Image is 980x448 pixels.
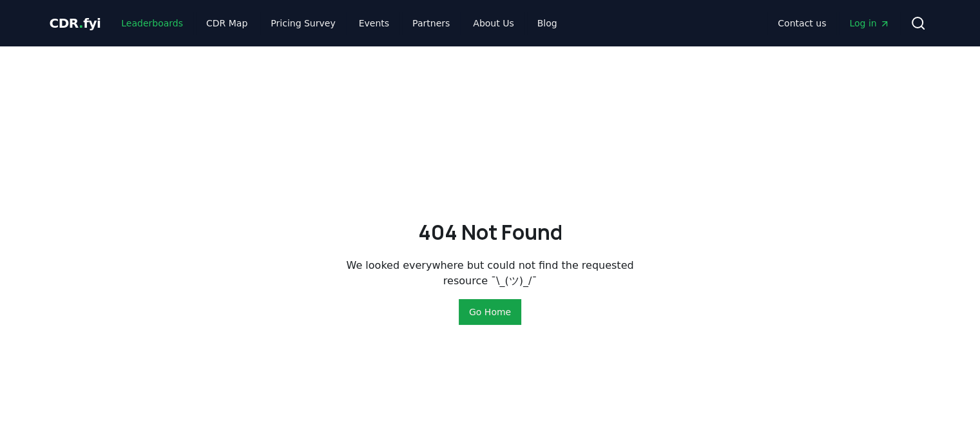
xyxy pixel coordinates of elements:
a: About Us [463,12,524,35]
span: CDR fyi [50,15,101,31]
a: Blog [527,12,568,35]
button: Go Home [459,299,521,325]
a: Partners [402,12,460,35]
a: Pricing Survey [260,12,345,35]
a: Log in [839,12,899,35]
h2: 404 Not Found [418,217,562,248]
nav: Main [111,12,567,35]
span: . [79,15,83,31]
p: We looked everywhere but could not find the requested resource ¯\_(ツ)_/¯ [346,258,635,289]
a: Leaderboards [111,12,193,35]
a: CDR Map [196,12,258,35]
span: Log in [849,17,889,30]
a: Events [349,12,399,35]
a: Contact us [767,12,836,35]
a: CDR.fyi [50,14,101,32]
nav: Main [767,12,899,35]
